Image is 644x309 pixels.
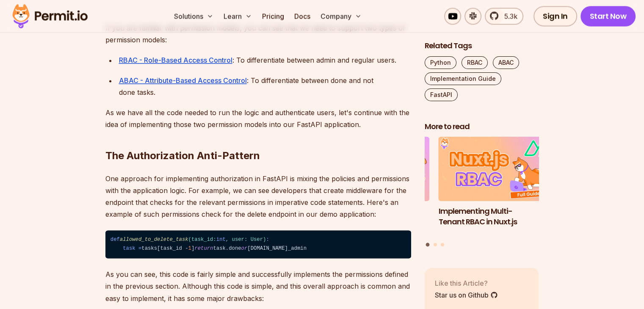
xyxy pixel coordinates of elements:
span: def : task = [111,237,269,251]
h2: More to read [425,121,539,132]
li: 1 of 3 [439,137,553,238]
button: Go to slide 3 [441,243,444,246]
button: Go to slide 1 [426,243,430,247]
button: Solutions [171,8,217,25]
a: FastAPI [425,88,458,101]
a: Docs [291,8,314,25]
img: Permit logo [8,2,91,30]
a: Star us on Github [435,290,498,300]
a: Python [425,56,456,69]
a: RBAC [462,56,488,69]
button: Company [317,8,365,25]
code: tasks[task_id - ] task.done [DOMAIN_NAME]_admin [105,230,411,259]
button: Go to slide 2 [434,243,437,246]
a: RBAC - Role-Based Access Control [119,56,232,64]
p: : To differentiate between done and not done tasks. [119,74,411,98]
h2: Related Tags [425,41,539,51]
img: Policy-Based Access Control (PBAC) Isn’t as Great as You Think [315,137,429,201]
a: Start Now [580,6,636,26]
a: Pricing [259,8,287,25]
p: Like this Article? [435,278,498,288]
span: or [241,246,248,251]
span: 5.3k [499,11,517,21]
span: return [194,246,213,251]
img: Implementing Multi-Tenant RBAC in Nuxt.js [439,137,553,201]
p: As we have all the code needed to run the logic and authenticate users, let's continue with the i... [105,107,411,130]
p: : To differentiate between admin and regular users. [119,54,411,66]
a: Sign In [533,6,577,26]
span: 1 [188,246,191,251]
h3: Implementing Multi-Tenant RBAC in Nuxt.js [439,206,553,227]
button: Learn [220,8,255,25]
p: As you can see, this code is fairly simple and successfully implements the permissions defined in... [105,268,411,304]
div: Posts [425,137,539,248]
h2: The Authorization Anti-Pattern [105,115,411,163]
a: ABAC [493,56,519,69]
span: allowed_to_delete_task [120,237,188,243]
p: If you are familiar with permission models, you can see that we need to support two types of perm... [105,22,411,46]
h3: Policy-Based Access Control (PBAC) Isn’t as Great as You Think [315,206,429,237]
a: ABAC - Attribute-Based Access Control [119,76,247,85]
a: Implementing Multi-Tenant RBAC in Nuxt.jsImplementing Multi-Tenant RBAC in Nuxt.js [439,137,553,238]
a: 5.3k [485,8,523,25]
p: One approach for implementing authorization in FastAPI is mixing the policies and permissions wit... [105,173,411,220]
span: (task_id: , user: User) [188,237,266,243]
span: int [216,237,226,243]
a: Implementation Guide [425,72,501,85]
li: 3 of 3 [315,137,429,238]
